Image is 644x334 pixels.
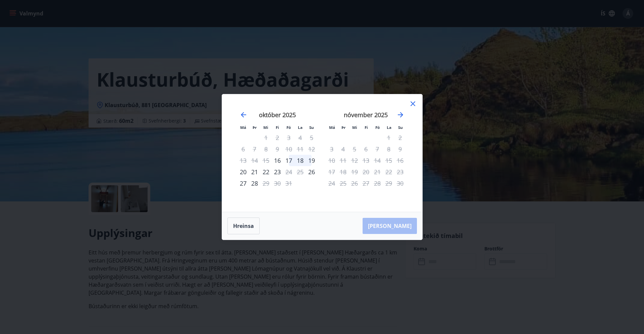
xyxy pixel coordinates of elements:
[249,166,260,178] td: Choose þriðjudagur, 21. október 2025 as your check-in date. It’s available.
[259,111,296,119] strong: október 2025
[365,125,368,130] small: Fi
[260,143,272,155] td: Not available. miðvikudagur, 8. október 2025
[337,166,349,178] td: Not available. þriðjudagur, 18. nóvember 2025
[387,125,391,130] small: La
[294,143,306,155] td: Not available. laugardagur, 11. október 2025
[263,125,268,130] small: Mi
[326,178,337,189] td: Not available. mánudagur, 24. nóvember 2025
[360,178,372,189] td: Not available. fimmtudagur, 27. nóvember 2025
[326,155,337,166] td: Not available. mánudagur, 10. nóvember 2025
[260,132,272,143] td: Not available. miðvikudagur, 1. október 2025
[306,132,317,143] td: Not available. sunnudagur, 5. október 2025
[349,155,360,166] td: Not available. miðvikudagur, 12. nóvember 2025
[283,155,294,166] div: 17
[398,125,403,130] small: Su
[237,143,249,155] td: Not available. mánudagur, 6. október 2025
[283,166,294,178] td: Not available. föstudagur, 24. október 2025
[326,166,337,178] td: Not available. mánudagur, 17. nóvember 2025
[283,143,294,155] td: Not available. föstudagur, 10. október 2025
[283,155,294,166] td: Choose föstudagur, 17. október 2025 as your check-in date. It’s available.
[372,166,383,178] td: Not available. föstudagur, 21. nóvember 2025
[372,155,383,166] td: Not available. föstudagur, 14. nóvember 2025
[249,155,260,166] td: Not available. þriðjudagur, 14. október 2025
[337,155,349,166] td: Not available. þriðjudagur, 11. nóvember 2025
[383,143,394,155] td: Not available. laugardagur, 8. nóvember 2025
[383,178,394,189] td: Not available. laugardagur, 29. nóvember 2025
[276,125,279,130] small: Fi
[306,166,317,178] div: Aðeins innritun í boði
[383,166,394,178] td: Not available. laugardagur, 22. nóvember 2025
[272,143,283,155] td: Not available. fimmtudagur, 9. október 2025
[383,132,394,143] td: Not available. laugardagur, 1. nóvember 2025
[349,143,360,155] td: Not available. miðvikudagur, 5. nóvember 2025
[383,155,394,166] td: Not available. laugardagur, 15. nóvember 2025
[360,155,372,166] td: Not available. fimmtudagur, 13. nóvember 2025
[260,166,272,178] td: Choose miðvikudagur, 22. október 2025 as your check-in date. It’s available.
[326,143,337,155] td: Not available. mánudagur, 3. nóvember 2025
[372,178,383,189] td: Not available. föstudagur, 28. nóvember 2025
[360,143,372,155] td: Not available. fimmtudagur, 6. nóvember 2025
[260,178,272,189] td: Not available. miðvikudagur, 29. október 2025
[294,166,306,178] td: Not available. laugardagur, 25. október 2025
[394,132,406,143] td: Not available. sunnudagur, 2. nóvember 2025
[283,132,294,143] td: Not available. föstudagur, 3. október 2025
[272,155,283,166] td: Choose fimmtudagur, 16. október 2025 as your check-in date. It’s available.
[237,178,249,189] td: Choose mánudagur, 27. október 2025 as your check-in date. It’s available.
[349,166,360,178] td: Not available. miðvikudagur, 19. nóvember 2025
[237,155,249,166] td: Not available. mánudagur, 13. október 2025
[341,125,345,130] small: Þr
[230,102,414,204] div: Calendar
[237,166,249,178] div: 20
[237,178,249,189] div: 27
[306,155,317,166] div: 19
[227,218,260,234] button: Hreinsa
[306,143,317,155] td: Not available. sunnudagur, 12. október 2025
[372,143,383,155] td: Not available. föstudagur, 7. nóvember 2025
[272,155,283,166] div: Aðeins innritun í boði
[394,166,406,178] td: Not available. sunnudagur, 23. nóvember 2025
[309,125,314,130] small: Su
[298,125,303,130] small: La
[272,132,283,143] td: Not available. fimmtudagur, 2. október 2025
[272,166,283,178] div: 23
[239,111,248,119] div: Move backward to switch to the previous month.
[394,155,406,166] td: Not available. sunnudagur, 16. nóvember 2025
[352,125,357,130] small: Mi
[283,166,294,178] div: Aðeins útritun í boði
[249,166,260,178] div: 21
[337,178,349,189] td: Not available. þriðjudagur, 25. nóvember 2025
[337,143,349,155] td: Not available. þriðjudagur, 4. nóvember 2025
[394,178,406,189] td: Not available. sunnudagur, 30. nóvember 2025
[260,178,272,189] div: Aðeins útritun í boði
[253,125,257,130] small: Þr
[260,166,272,178] div: 22
[294,155,306,166] td: Choose laugardagur, 18. október 2025 as your check-in date. It’s available.
[375,125,380,130] small: Fö
[349,178,360,189] td: Not available. miðvikudagur, 26. nóvember 2025
[249,178,260,189] div: 28
[283,178,294,189] td: Not available. föstudagur, 31. október 2025
[237,166,249,178] td: Choose mánudagur, 20. október 2025 as your check-in date. It’s available.
[306,155,317,166] td: Choose sunnudagur, 19. október 2025 as your check-in date. It’s available.
[240,125,246,130] small: Má
[344,111,388,119] strong: nóvember 2025
[249,143,260,155] td: Not available. þriðjudagur, 7. október 2025
[286,125,291,130] small: Fö
[396,111,405,119] div: Move forward to switch to the next month.
[394,143,406,155] td: Not available. sunnudagur, 9. nóvember 2025
[272,166,283,178] td: Choose fimmtudagur, 23. október 2025 as your check-in date. It’s available.
[260,155,272,166] td: Not available. miðvikudagur, 15. október 2025
[249,178,260,189] td: Choose þriðjudagur, 28. október 2025 as your check-in date. It’s available.
[272,178,283,189] td: Not available. fimmtudagur, 30. október 2025
[306,166,317,178] td: Choose sunnudagur, 26. október 2025 as your check-in date. It’s available.
[294,132,306,143] td: Not available. laugardagur, 4. október 2025
[360,166,372,178] td: Not available. fimmtudagur, 20. nóvember 2025
[329,125,335,130] small: Má
[294,155,306,166] div: 18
